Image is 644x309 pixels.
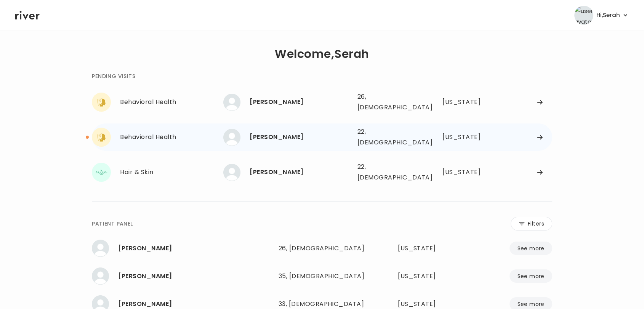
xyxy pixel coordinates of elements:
img: Taylor Stewart [92,240,109,257]
div: Behavioral Health [120,132,223,142]
img: user avatar [574,6,593,25]
img: Natali Taylor [223,129,240,146]
div: Georgia [442,97,485,107]
button: See more [509,269,552,283]
div: Behavioral Health [120,97,223,107]
div: GABRIEL CULP [250,167,351,178]
div: Georgia [442,132,485,142]
div: Hair & Skin [120,167,223,178]
button: Filters [511,217,552,231]
img: Margo Gonzalez [92,267,109,285]
div: 35, [DEMOGRAPHIC_DATA] [279,271,366,282]
button: user avatarHi,Serah [574,6,629,25]
div: MACIE PITTMAN [250,97,351,107]
img: MACIE PITTMAN [223,94,240,111]
button: See more [509,242,552,255]
div: 26, [DEMOGRAPHIC_DATA] [357,91,418,113]
div: PENDING VISITS [92,72,135,81]
div: Texas [398,243,459,254]
div: Taylor Stewart [118,243,272,254]
div: Missouri [442,167,485,178]
div: 22, [DEMOGRAPHIC_DATA] [357,162,418,183]
div: PATIENT PANEL [92,219,133,228]
div: 26, [DEMOGRAPHIC_DATA] [279,243,366,254]
div: Natali Taylor [250,132,351,142]
div: Margo Gonzalez [118,271,272,282]
div: Texas [398,271,459,282]
img: GABRIEL CULP [223,164,240,181]
div: 22, [DEMOGRAPHIC_DATA] [357,126,418,148]
span: Hi, Serah [596,10,620,21]
h1: Welcome, Serah [275,49,369,59]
